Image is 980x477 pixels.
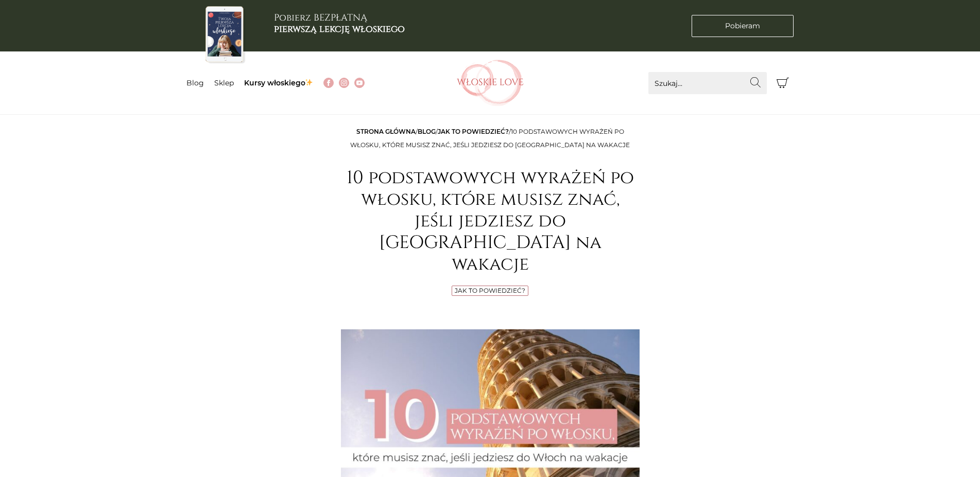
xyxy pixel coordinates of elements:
[418,128,436,135] a: Blog
[457,60,524,106] img: Włoskielove
[186,78,204,87] a: Blog
[438,128,509,135] a: Jak to powiedzieć?
[356,128,416,135] a: Strona główna
[455,287,525,294] a: Jak to powiedzieć?
[692,15,794,37] a: Pobieram
[244,78,314,87] a: Kursy włoskiego
[274,23,405,36] b: pierwszą lekcję włoskiego
[772,72,794,94] button: Koszyk
[214,78,234,87] a: Sklep
[305,79,313,86] img: ✨
[341,167,640,275] h1: 10 podstawowych wyrażeń po włosku, które musisz znać, jeśli jedziesz do [GEOGRAPHIC_DATA] na wakacje
[725,21,760,31] span: Pobieram
[350,128,630,149] span: / / /
[274,12,405,34] h3: Pobierz BEZPŁATNĄ
[648,72,767,94] input: Szukaj...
